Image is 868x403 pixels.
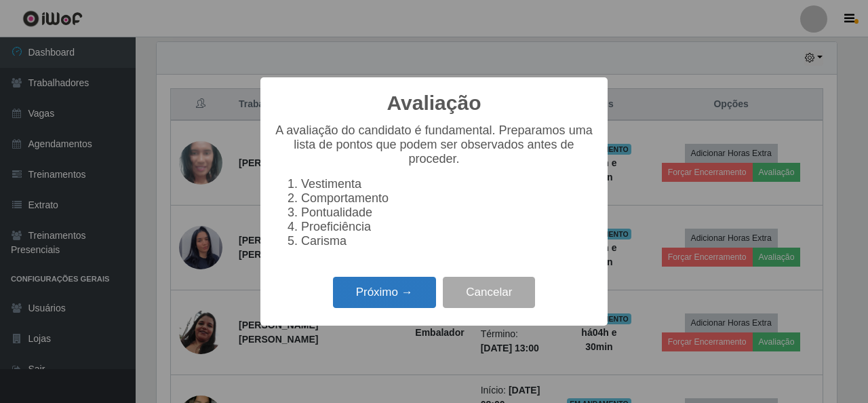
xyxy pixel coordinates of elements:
[274,123,594,166] p: A avaliação do candidato é fundamental. Preparamos uma lista de pontos que podem ser observados a...
[301,234,594,248] li: Carisma
[387,91,481,115] h2: Avaliação
[301,191,594,206] li: Comportamento
[443,277,535,309] button: Cancelar
[301,206,594,220] li: Pontualidade
[301,220,594,234] li: Proeficiência
[301,177,594,191] li: Vestimenta
[333,277,436,309] button: Próximo →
